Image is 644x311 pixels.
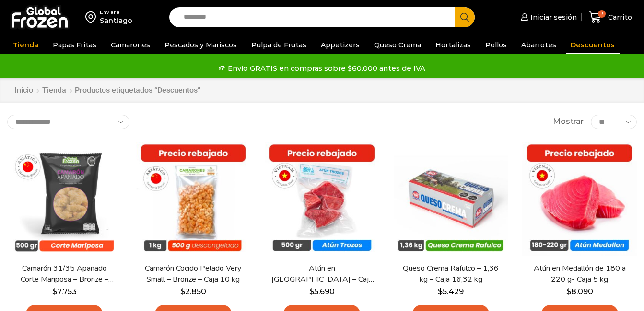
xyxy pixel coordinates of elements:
bdi: 2.850 [180,287,206,296]
a: Hortalizas [431,36,476,54]
a: Queso Crema Rafulco – 1,36 kg – Caja 16,32 kg [399,263,503,285]
span: Carrito [606,12,632,22]
span: $ [309,287,314,296]
span: $ [180,287,185,296]
a: Papas Fritas [48,36,101,54]
a: Atún en [GEOGRAPHIC_DATA] – Caja 10 kg [270,263,374,285]
a: Queso Crema [369,36,426,54]
a: Pescados y Mariscos [160,36,242,54]
a: Camarones [106,36,155,54]
a: Appetizers [316,36,364,54]
a: Inicio [14,85,34,96]
a: 3 Carrito [586,6,634,29]
a: Camarón Cocido Pelado Very Small – Bronze – Caja 10 kg [142,263,245,285]
h1: Productos etiquetados “Descuentos” [75,86,200,95]
nav: Breadcrumb [14,85,200,96]
span: $ [566,287,571,296]
a: Tienda [42,85,67,96]
bdi: 8.090 [566,287,593,296]
span: $ [438,287,443,296]
a: Tienda [8,36,43,54]
button: Search button [455,7,475,27]
img: address-field-icon.svg [85,9,100,25]
a: Pollos [480,36,512,54]
span: Iniciar sesión [528,12,577,22]
a: Atún en Medallón de 180 a 220 g- Caja 5 kg [528,263,631,285]
bdi: 5.429 [438,287,464,296]
span: 3 [598,10,606,18]
div: Santiago [100,16,132,25]
div: Enviar a [100,9,132,16]
bdi: 5.690 [309,287,335,296]
span: $ [52,287,57,296]
a: Pulpa de Frutas [246,36,311,54]
bdi: 7.753 [52,287,77,296]
a: Camarón 31/35 Apanado Corte Mariposa – Bronze – Caja 5 kg [13,263,116,285]
a: Abarrotes [516,36,561,54]
a: Iniciar sesión [518,8,577,27]
select: Pedido de la tienda [7,115,129,129]
span: Mostrar [553,116,584,127]
a: Descuentos [566,36,620,54]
